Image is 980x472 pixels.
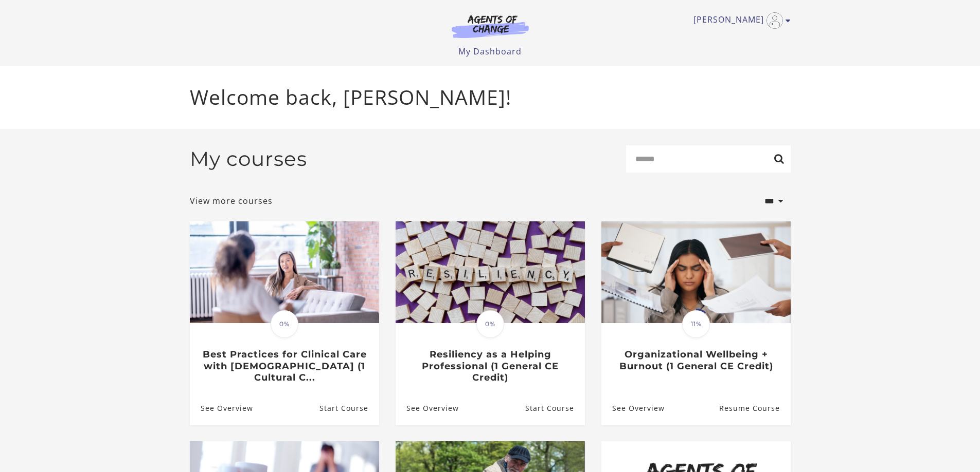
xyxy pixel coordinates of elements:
span: 11% [682,310,710,338]
a: Best Practices for Clinical Care with Asian Americans (1 Cultural C...: See Overview [190,391,253,425]
a: Best Practices for Clinical Care with Asian Americans (1 Cultural C...: Resume Course [319,391,379,425]
span: 0% [476,310,504,338]
a: Toggle menu [693,12,786,29]
a: Organizational Wellbeing + Burnout (1 General CE Credit): Resume Course [719,391,790,425]
h3: Resiliency as a Helping Professional (1 General CE Credit) [406,349,574,384]
p: Welcome back, [PERSON_NAME]! [190,82,791,112]
h3: Organizational Wellbeing + Burnout (1 General CE Credit) [612,349,779,372]
span: 0% [271,310,298,338]
a: Organizational Wellbeing + Burnout (1 General CE Credit): See Overview [601,391,665,425]
a: Resiliency as a Helping Professional (1 General CE Credit): Resume Course [525,391,584,425]
a: Resiliency as a Helping Professional (1 General CE Credit): See Overview [396,391,459,425]
h2: My courses [190,147,307,171]
a: My Dashboard [458,46,522,57]
img: Agents of Change Logo [441,14,540,38]
a: View more courses [190,195,273,207]
h3: Best Practices for Clinical Care with [DEMOGRAPHIC_DATA] (1 Cultural C... [201,349,368,384]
